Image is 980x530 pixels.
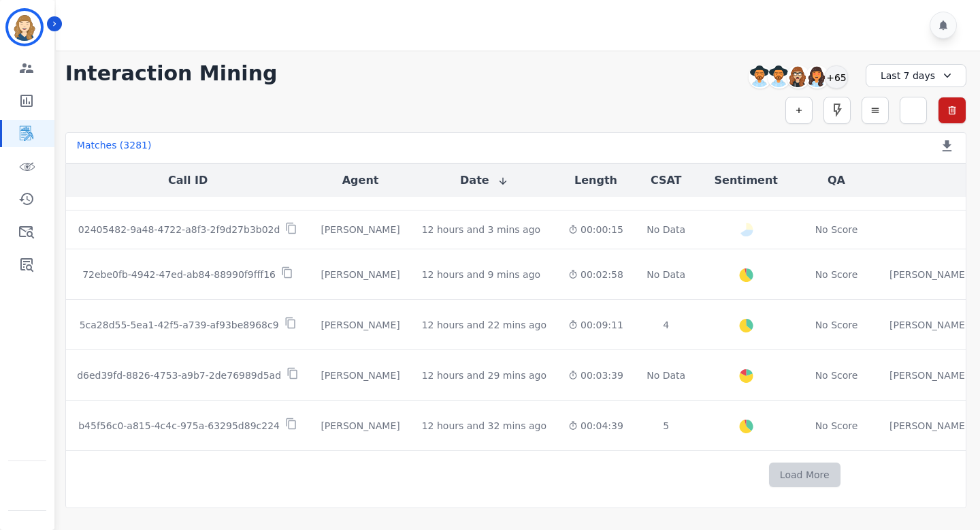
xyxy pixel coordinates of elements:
[342,172,379,189] button: Agent
[568,223,623,236] div: 00:00:15
[815,268,858,281] div: No Score
[815,318,858,332] div: No Score
[815,223,858,236] div: No Score
[815,419,858,433] div: No Score
[568,268,623,281] div: 00:02:58
[568,318,623,332] div: 00:09:11
[825,65,848,89] div: +65
[769,463,840,487] button: Load More
[77,138,152,157] div: Matches ( 3281 )
[422,369,546,382] div: 12 hours and 29 mins ago
[645,419,687,433] div: 5
[168,172,208,189] button: Call ID
[645,318,687,332] div: 4
[321,369,399,382] div: [PERSON_NAME]
[82,268,276,281] p: 72ebe0fb-4942-47ed-ab84-88990f9fff16
[815,369,858,382] div: No Score
[321,268,399,281] div: [PERSON_NAME]
[321,223,399,236] div: [PERSON_NAME]
[651,172,682,189] button: CSAT
[645,369,687,382] div: No Data
[460,172,508,189] button: Date
[8,11,41,44] img: Bordered avatar
[828,172,845,189] button: QA
[568,419,623,433] div: 00:04:39
[78,419,280,433] p: b45f56c0-a815-4c4c-975a-63295d89c224
[715,172,778,189] button: Sentiment
[422,419,546,433] div: 12 hours and 32 mins ago
[65,61,278,86] h1: Interaction Mining
[422,223,540,236] div: 12 hours and 3 mins ago
[321,318,399,332] div: [PERSON_NAME]
[645,268,687,281] div: No Data
[422,268,540,281] div: 12 hours and 9 mins ago
[422,318,546,332] div: 12 hours and 22 mins ago
[645,223,687,236] div: No Data
[574,172,617,189] button: Length
[78,223,280,236] p: 02405482-9a48-4722-a8f3-2f9d27b3b02d
[80,318,279,332] p: 5ca28d55-5ea1-42f5-a739-af93be8968c9
[77,369,281,382] p: d6ed39fd-8826-4753-a9b7-2de76989d5ad
[321,419,399,433] div: [PERSON_NAME]
[568,369,623,382] div: 00:03:39
[866,64,966,87] div: Last 7 days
